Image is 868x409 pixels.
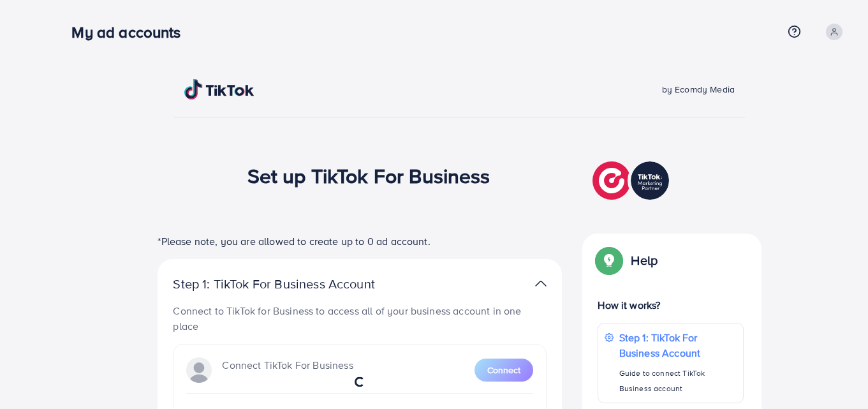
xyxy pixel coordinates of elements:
p: *Please note, you are allowed to create up to 0 ad account. [158,234,562,249]
p: Step 1: TikTok For Business Account [173,276,415,292]
span: by Ecomdy Media [662,83,735,96]
img: TikTok partner [535,274,547,293]
p: Step 1: TikTok For Business Account [619,330,737,361]
h3: My ad accounts [71,23,191,41]
p: Help [631,253,658,268]
p: How it works? [598,297,743,313]
p: Guide to connect TikTok Business account [619,366,737,396]
h1: Set up TikTok For Business [247,163,490,188]
img: TikTok partner [592,158,672,203]
img: Popup guide [598,249,621,272]
img: TikTok [184,79,254,100]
